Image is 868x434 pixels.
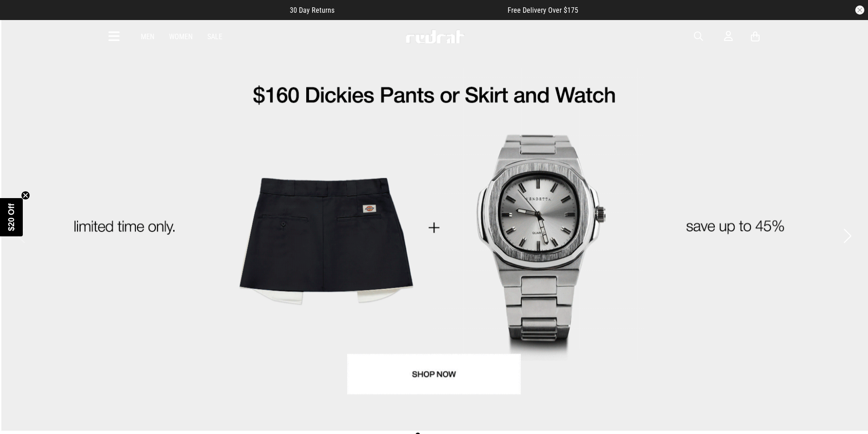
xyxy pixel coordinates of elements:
button: Next slide [841,226,853,246]
a: Men [141,32,154,41]
button: Close teaser [21,191,30,200]
span: 30 Day Returns [290,6,334,15]
a: Women [169,32,193,41]
a: Sale [207,32,222,41]
img: Redrat logo [405,30,465,43]
span: Free Delivery Over $175 [508,6,578,15]
iframe: Customer reviews powered by Trustpilot [353,5,489,15]
span: $20 Off [7,203,16,231]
